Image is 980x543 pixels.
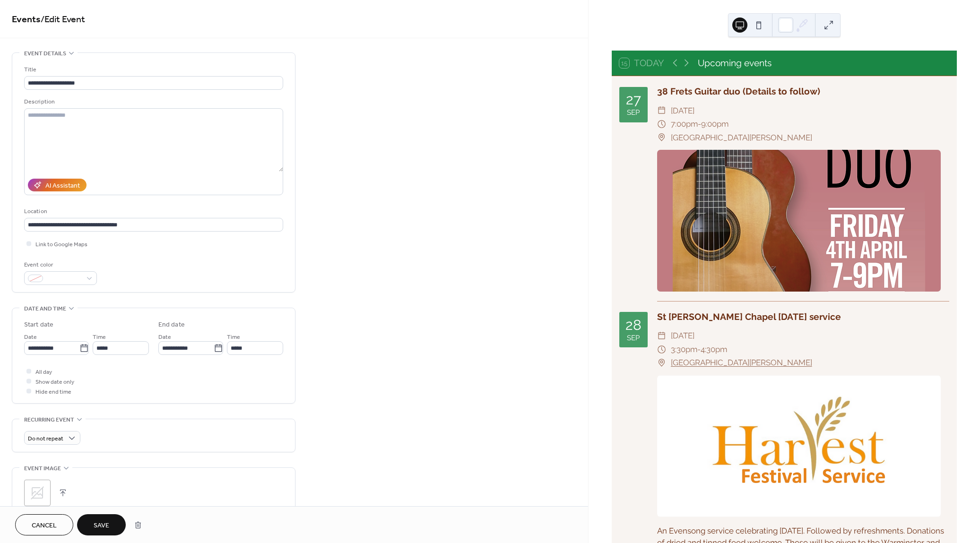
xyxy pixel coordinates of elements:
span: Recurring event [24,415,74,425]
div: Description [24,97,281,107]
span: 3:30pm [671,343,697,356]
span: Date and time [24,304,66,314]
span: Link to Google Maps [35,240,87,250]
div: 28 [625,318,642,332]
span: Date [158,332,171,342]
div: Sep [627,109,640,116]
div: ​ [657,104,666,118]
div: ; [24,480,51,506]
span: Time [93,332,106,342]
div: Sep [627,335,640,342]
span: 7:00pm [671,117,698,131]
div: 27 [626,93,641,107]
span: Cancel [32,521,57,531]
button: Cancel [15,514,73,535]
span: [GEOGRAPHIC_DATA][PERSON_NAME] [671,131,812,145]
div: Location [24,207,281,216]
div: ​ [657,131,666,145]
div: ​ [657,356,666,370]
span: Save [94,521,109,531]
span: [DATE] [671,329,694,343]
span: - [697,343,701,356]
span: / Edit Event [41,10,85,29]
div: St [PERSON_NAME] Chapel [DATE] service [657,310,949,324]
div: AI Assistant [45,181,80,191]
div: Event color [24,260,95,270]
span: Show date only [35,377,74,387]
span: Hide end time [35,387,71,397]
div: 38 Frets Guitar duo (Details to follow) [657,85,949,98]
div: Start date [24,320,53,330]
div: ​ [657,329,666,343]
span: 9:00pm [701,117,728,131]
button: AI Assistant [28,179,87,191]
div: ​ [657,343,666,356]
span: All day [35,367,52,377]
span: Event details [24,49,66,59]
span: Do not repeat [28,433,63,444]
span: Date [24,332,37,342]
span: Time [227,332,240,342]
a: [GEOGRAPHIC_DATA][PERSON_NAME] [671,356,812,370]
div: End date [158,320,185,330]
a: Events [12,10,41,29]
span: Event image [24,464,61,474]
div: Upcoming events [698,56,772,70]
button: Save [77,514,126,535]
div: ​ [657,117,666,131]
span: [DATE] [671,104,694,118]
div: Title [24,65,281,75]
span: 4:30pm [701,343,727,356]
span: - [698,117,701,131]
